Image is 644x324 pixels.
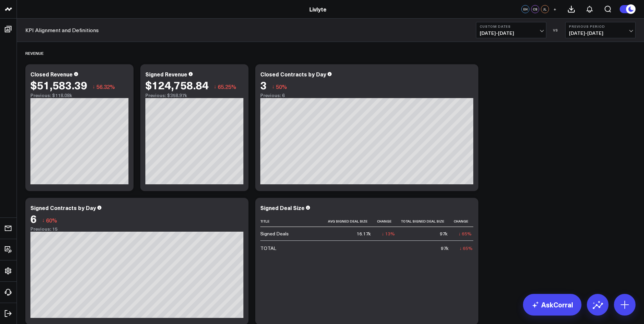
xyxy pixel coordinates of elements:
[377,216,401,227] th: Change
[357,230,371,237] div: 16.17k
[276,83,287,90] span: 50%
[30,70,73,78] div: Closed Revenue
[569,24,632,28] b: Previous Period
[96,83,115,90] span: 56.32%
[521,5,529,13] div: EH
[260,93,473,98] div: Previous: 6
[459,245,473,252] div: ↓ 65%
[541,5,549,13] div: JL
[260,79,267,91] div: 3
[92,82,95,91] span: ↓
[260,245,276,252] div: TOTAL
[272,82,275,91] span: ↓
[30,93,128,98] div: Previous: $118.08k
[458,230,472,237] div: ↓ 65%
[145,79,209,91] div: $124,758.84
[260,204,305,211] div: Signed Deal Size
[42,216,45,225] span: ↓
[218,83,236,90] span: 65.25%
[260,216,328,227] th: Title
[260,230,289,237] div: Signed Deals
[309,5,327,13] a: Livlyte
[401,216,454,227] th: Total Signed Deal Size
[523,294,581,316] a: AskCorral
[440,230,448,237] div: 97k
[46,216,57,224] span: 60%
[454,216,478,227] th: Change
[551,5,559,13] button: +
[441,245,449,252] div: 97k
[565,22,636,38] button: Previous Period[DATE]-[DATE]
[480,24,543,28] b: Custom Dates
[214,82,216,91] span: ↓
[328,216,377,227] th: Avg Signed Deal Size
[480,30,543,36] span: [DATE] - [DATE]
[553,7,556,11] span: +
[382,230,395,237] div: ↓ 13%
[531,5,539,13] div: CS
[25,26,99,34] a: KPI Alignment and Definitions
[30,204,96,211] div: Signed Contracts by Day
[569,30,632,36] span: [DATE] - [DATE]
[260,70,326,78] div: Closed Contracts by Day
[30,226,243,232] div: Previous: 15
[550,28,562,32] div: VS
[25,45,44,61] div: Revenue
[476,22,546,38] button: Custom Dates[DATE]-[DATE]
[145,70,187,78] div: Signed Revenue
[30,79,87,91] div: $51,583.39
[145,93,243,98] div: Previous: $358.97k
[30,212,37,225] div: 6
